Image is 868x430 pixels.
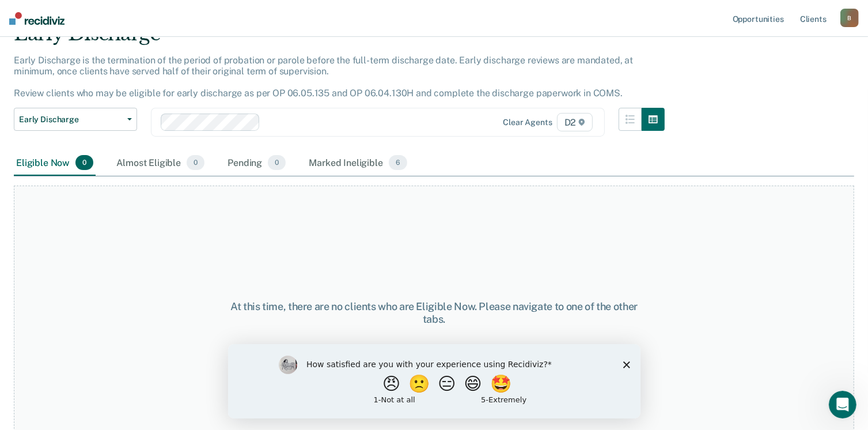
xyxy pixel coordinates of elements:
[268,155,286,170] span: 0
[224,300,644,325] div: At this time, there are no clients who are Eligible Now. Please navigate to one of the other tabs.
[225,150,288,176] div: Pending0
[557,113,593,131] span: D2
[187,155,204,170] span: 0
[389,155,407,170] span: 6
[114,150,207,176] div: Almost Eligible0
[228,344,640,418] iframe: Survey by Kim from Recidiviz
[840,9,859,27] button: B
[14,22,665,55] div: Early Discharge
[14,55,633,99] p: Early Discharge is the termination of the period of probation or parole before the full-term disc...
[75,155,93,170] span: 0
[306,150,410,176] div: Marked Ineligible6
[9,12,65,25] img: Recidiviz
[14,150,96,176] div: Eligible Now0
[19,115,123,125] span: Early Discharge
[14,108,137,131] button: Early Discharge
[503,118,552,127] div: Clear agents
[829,391,856,418] iframe: Intercom live chat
